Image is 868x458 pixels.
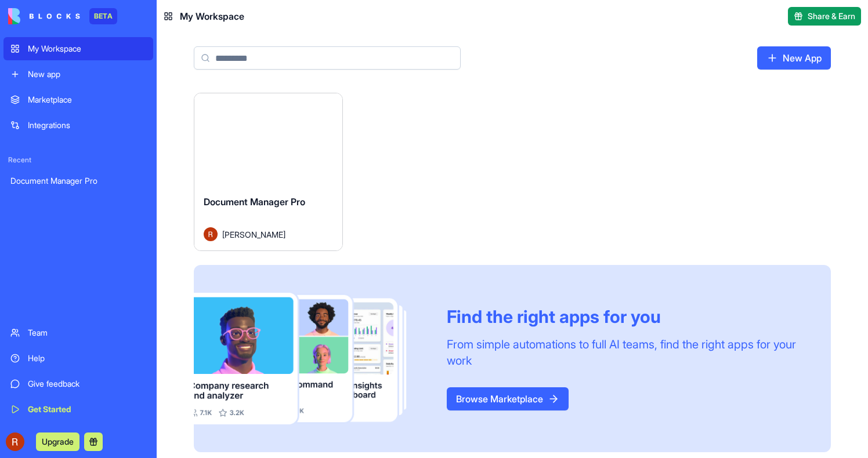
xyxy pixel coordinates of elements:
span: Document Manager Pro [204,196,305,208]
div: From simple automations to full AI teams, find the right apps for your work [447,336,803,369]
img: ACg8ocK4BY4_wpnMdKKfK10f42NGOtIoLhMGWlXiNI7zlJQ6F33OOQ=s96-c [6,432,24,451]
div: BETA [89,8,117,24]
div: Get Started [28,404,146,415]
a: New App [757,46,831,70]
span: [PERSON_NAME] [222,228,285,241]
div: Help [28,352,146,364]
span: My Workspace [180,9,244,23]
a: Team [3,321,153,344]
div: Give feedback [28,378,146,390]
a: Get Started [3,398,153,421]
a: Integrations [3,114,153,137]
div: Team [28,327,146,339]
div: Integrations [28,119,146,131]
div: Find the right apps for you [447,306,803,327]
a: Give feedback [3,372,153,395]
a: Marketplace [3,88,153,111]
a: Document Manager Pro [3,169,153,192]
a: My Workspace [3,37,153,60]
img: Frame_181_egmpey.png [194,293,428,424]
div: Marketplace [28,94,146,106]
a: Document Manager ProAvatar[PERSON_NAME] [194,93,343,251]
div: Document Manager Pro [10,175,146,187]
a: BETA [8,8,117,24]
a: Browse Marketplace [447,387,569,410]
span: Share & Earn [808,10,855,22]
a: Help [3,347,153,370]
span: Recent [3,155,153,165]
button: Upgrade [36,432,79,451]
a: New app [3,63,153,86]
img: logo [8,8,80,24]
a: Upgrade [36,435,79,447]
div: My Workspace [28,43,146,54]
div: New app [28,68,146,80]
button: Share & Earn [788,7,861,26]
img: Avatar [204,227,218,241]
